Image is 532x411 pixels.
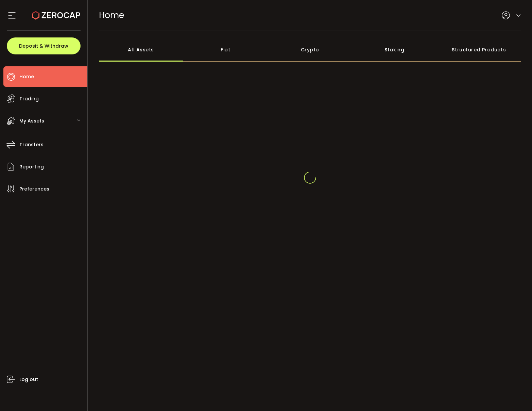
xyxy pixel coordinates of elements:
div: Structured Products [437,38,521,62]
span: Transfers [19,140,44,150]
span: My Assets [19,116,44,126]
span: Home [99,9,124,21]
span: Log out [19,375,38,384]
button: Deposit & Withdraw [7,37,81,54]
div: Staking [352,38,437,62]
div: Crypto [268,38,353,62]
span: Deposit & Withdraw [19,44,68,48]
span: Preferences [19,184,49,194]
span: Trading [19,94,39,104]
div: Fiat [183,38,268,62]
span: Reporting [19,162,44,172]
span: Home [19,72,34,82]
div: All Assets [99,38,184,62]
